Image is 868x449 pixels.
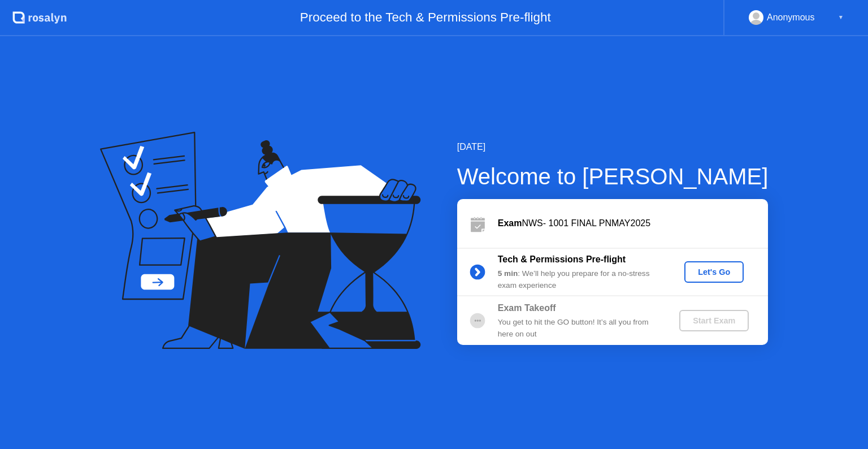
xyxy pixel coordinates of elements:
div: Welcome to [PERSON_NAME] [457,159,769,193]
b: 5 min [498,269,518,278]
div: You get to hit the GO button! It’s all you from here on out [498,317,661,340]
div: [DATE] [457,140,769,154]
b: Tech & Permissions Pre-flight [498,254,626,264]
button: Let's Go [684,261,744,283]
div: : We’ll help you prepare for a no-stress exam experience [498,268,661,291]
div: NWS- 1001 FINAL PNMAY2025 [498,217,768,230]
b: Exam Takeoff [498,303,556,313]
button: Start Exam [679,310,749,331]
div: Start Exam [684,316,744,325]
div: ▼ [838,10,844,25]
div: Anonymous [767,10,815,25]
b: Exam [498,218,522,228]
div: Let's Go [689,267,739,277]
